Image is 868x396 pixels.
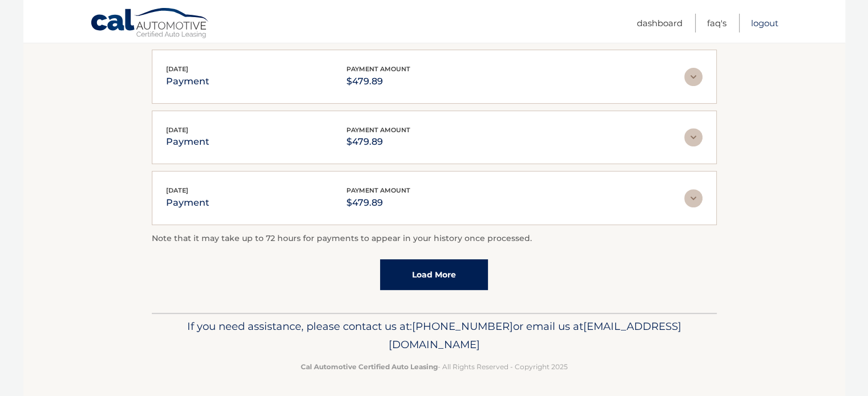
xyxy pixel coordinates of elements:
[166,74,209,89] p: payment
[684,68,703,86] img: accordion-rest.svg
[346,74,410,89] p: $479.89
[346,65,410,73] span: payment amount
[637,14,683,32] a: Dashboard
[166,186,188,194] span: [DATE]
[346,186,410,194] span: payment amount
[346,195,410,211] p: $479.89
[166,134,209,150] p: payment
[152,232,717,246] p: Note that it may take up to 72 hours for payments to appear in your history once processed.
[346,134,410,150] p: $479.89
[301,362,438,371] strong: Cal Automotive Certified Auto Leasing
[166,195,209,211] p: payment
[166,65,188,73] span: [DATE]
[166,126,188,134] span: [DATE]
[159,361,709,373] p: - All Rights Reserved - Copyright 2025
[380,259,488,290] a: Load More
[346,126,410,134] span: payment amount
[684,128,703,146] img: accordion-rest.svg
[684,189,703,207] img: accordion-rest.svg
[751,14,778,32] a: Logout
[412,320,513,333] span: [PHONE_NUMBER]
[707,14,726,32] a: FAQ's
[90,7,210,40] a: Cal Automotive
[159,317,709,354] p: If you need assistance, please contact us at: or email us at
